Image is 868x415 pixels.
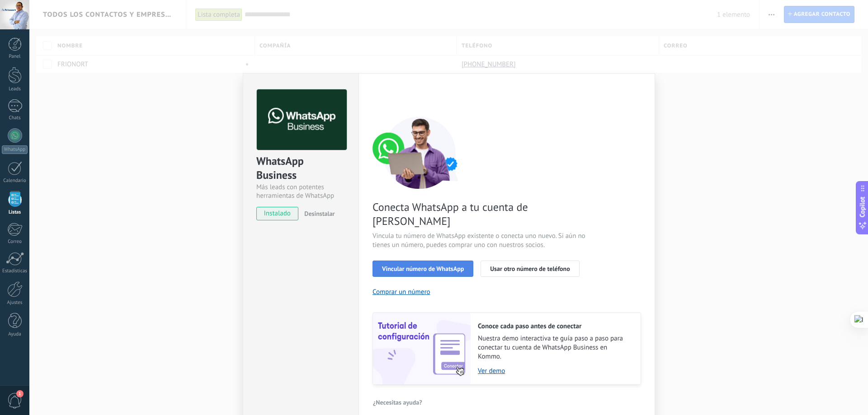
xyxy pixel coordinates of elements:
[256,183,345,200] div: Más leads con potentes herramientas de WhatsApp
[2,268,28,274] div: Estadísticas
[858,196,867,217] span: Copilot
[490,266,570,272] span: Usar otro número de teléfono
[373,288,430,296] button: Comprar un número
[256,154,345,183] div: WhatsApp Business
[382,266,464,272] span: Vincular número de WhatsApp
[481,261,579,277] button: Usar otro número de teléfono
[301,207,335,220] button: Desinstalar
[373,117,467,189] img: connect number
[2,300,28,306] div: Ajustes
[2,54,28,60] div: Panel
[2,145,28,154] div: WhatsApp
[2,86,28,92] div: Leads
[16,390,24,397] span: 1
[2,115,28,121] div: Chats
[257,89,347,150] img: logo_main.png
[373,261,473,277] button: Vincular número de WhatsApp
[373,396,423,409] button: ¿Necesitas ayuda?
[2,178,28,184] div: Calendario
[257,207,298,220] span: instalado
[478,334,632,361] span: Nuestra demo interactiva te guía paso a paso para conectar tu cuenta de WhatsApp Business en Kommo.
[478,367,632,375] a: Ver demo
[478,322,632,331] h2: Conoce cada paso antes de conectar
[373,399,422,406] span: ¿Necesitas ayuda?
[304,210,335,218] span: Desinstalar
[2,239,28,245] div: Correo
[373,200,588,228] span: Conecta WhatsApp a tu cuenta de [PERSON_NAME]
[2,331,28,337] div: Ayuda
[2,210,28,215] div: Listas
[373,232,588,250] span: Vincula tu número de WhatsApp existente o conecta uno nuevo. Si aún no tienes un número, puedes c...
